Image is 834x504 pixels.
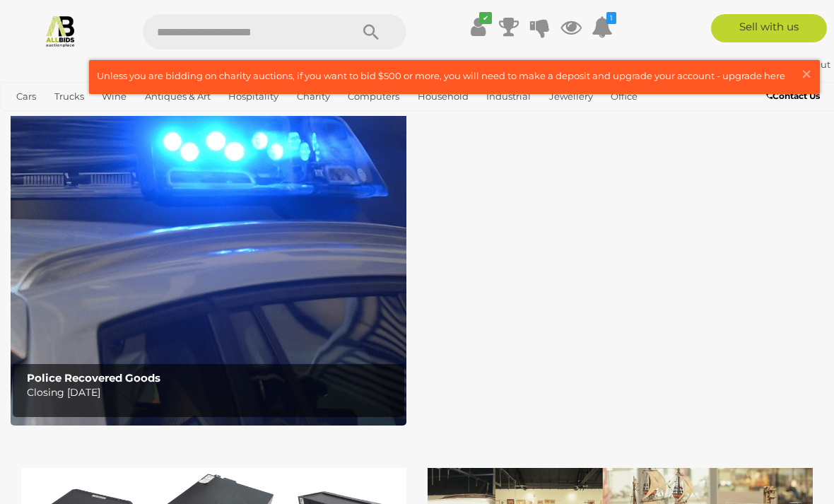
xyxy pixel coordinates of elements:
button: Search [336,14,406,49]
a: Antiques & Art [139,85,216,108]
a: Sports [11,108,51,131]
a: 1 [592,14,613,40]
span: | [785,59,787,70]
strong: Arkay [746,59,782,70]
a: Contact Us [766,88,823,104]
a: Computers [342,85,405,108]
a: [GEOGRAPHIC_DATA] [58,108,170,131]
a: ✔ [467,14,488,40]
img: Allbids.com.au [44,14,77,47]
a: Sell with us [711,14,827,42]
a: Cars [11,85,42,108]
a: Household [412,85,474,108]
i: 1 [606,12,616,24]
a: Charity [291,85,336,108]
a: Arkay [746,59,785,70]
p: Closing [DATE] [27,384,398,402]
a: Industrial [481,85,536,108]
a: Wine [96,85,132,108]
span: × [800,60,813,88]
i: ✔ [479,12,492,24]
a: Office [605,85,643,108]
img: Police Recovered Goods [11,78,406,426]
a: Jewellery [544,85,599,108]
b: Police Recovered Goods [27,371,160,385]
b: Contact Us [766,90,820,101]
a: Sign Out [789,59,830,70]
a: Hospitality [223,85,284,108]
a: Trucks [49,85,90,108]
a: Police Recovered Goods Police Recovered Goods Closing [DATE] [11,78,406,426]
